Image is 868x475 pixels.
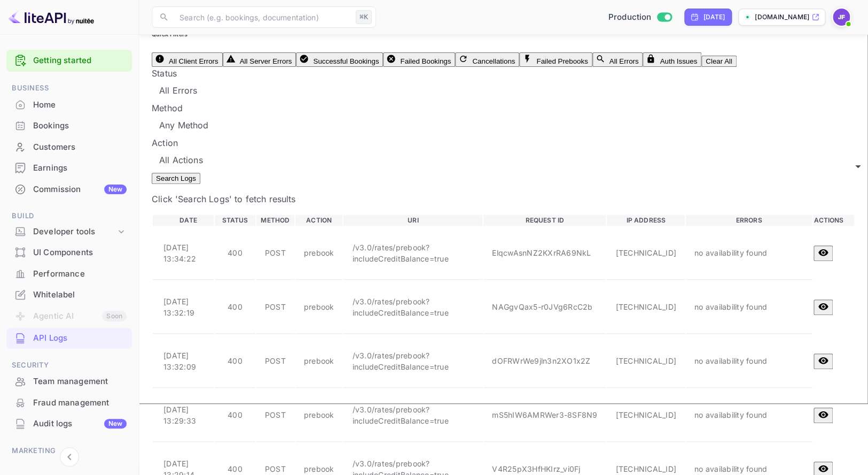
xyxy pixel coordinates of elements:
[256,215,294,226] th: Method
[455,52,519,67] button: Cancellations
[6,158,132,179] div: Earnings
[33,162,127,174] div: Earnings
[701,56,737,67] button: Clear All
[265,355,286,366] p: POST
[6,116,132,135] a: Bookings
[33,141,127,154] div: Customers
[6,413,132,434] div: Audit logsNew
[33,183,127,196] div: Commission
[343,215,482,226] th: URI
[33,247,127,259] div: UI Components
[163,242,205,264] p: [DATE] 13:34:22
[813,215,854,226] th: Actions
[607,215,685,226] th: IP Address
[296,52,383,67] button: Successful Bookings
[615,355,676,366] p: [TECHNICAL_ID]
[33,289,127,301] div: Whitelabel
[6,328,132,348] a: API Logs
[6,242,132,262] a: UI Components
[608,11,652,24] span: Production
[304,247,334,258] p: prebook
[492,355,597,366] p: dOFRWrWe9jln3n2XO1x2Z
[6,179,132,200] div: CommissionNew
[6,137,132,157] a: Customers
[483,215,606,226] th: Request ID
[6,116,132,136] div: Bookings
[223,248,247,257] span: 400
[304,409,334,420] p: prebook
[6,242,132,263] div: UI Components
[6,285,132,305] div: Whitelabel
[33,397,127,409] div: Fraud management
[152,103,183,113] label: Method
[615,301,676,312] p: [TECHNICAL_ID]
[153,215,214,226] th: Date
[6,371,132,392] div: Team management
[304,355,334,366] p: prebook
[152,193,855,205] p: Click 'Search Logs' to fetch results
[152,137,178,148] label: Action
[492,247,597,258] p: ElqcwAsnNZ2KXrRA69NkL
[703,12,725,22] div: [DATE]
[6,285,132,304] a: Whitelabel
[6,82,132,94] span: Business
[643,52,701,67] button: Auth Issues
[33,332,127,344] div: API Logs
[694,463,803,474] p: no availability found
[383,52,455,67] button: Failed Bookings
[519,52,592,67] button: Failed Prebooks
[9,9,94,26] img: LiteAPI logo
[6,393,132,413] div: Fraud management
[694,355,803,366] p: no availability found
[352,242,474,264] p: /v3.0/rates/prebook?includeCreditBalance=true
[163,350,205,372] p: [DATE] 13:32:09
[265,409,286,420] p: POST
[223,52,296,67] button: All Server Errors
[352,404,474,426] p: /v3.0/rates/prebook?includeCreditBalance=true
[6,223,132,241] div: Developer tools
[152,52,223,67] button: All Client Errors
[223,410,247,419] span: 400
[615,409,676,420] p: [TECHNICAL_ID]
[33,461,127,473] div: Promo codes
[6,210,132,222] span: Build
[604,11,676,24] div: Switch to Sandbox mode
[592,52,643,67] button: All Errors
[60,447,79,466] button: Collapse navigation
[223,302,247,311] span: 400
[295,215,343,226] th: Action
[492,409,597,420] p: mS5hIW6AMRWer3-8SF8N9
[356,10,372,24] div: ⌘K
[686,215,812,226] th: Errors
[492,463,597,474] p: V4R25pX3HfHKIrz_vi0Fj
[104,419,127,428] div: New
[33,226,116,238] div: Developer tools
[265,301,286,312] p: POST
[163,296,205,318] p: [DATE] 13:32:19
[6,95,132,114] a: Home
[6,264,132,285] div: Performance
[694,409,803,420] p: no availability found
[352,350,474,372] p: /v3.0/rates/prebook?includeCreditBalance=true
[6,50,132,72] div: Getting started
[6,179,132,199] a: CommissionNew
[6,328,132,349] div: API Logs
[104,185,127,194] div: New
[6,264,132,284] a: Performance
[33,55,127,67] a: Getting started
[163,404,205,426] p: [DATE] 13:29:33
[33,376,127,388] div: Team management
[492,301,597,312] p: NAGgvQax5-r0JVg6RcC2b
[6,371,132,391] a: Team management
[33,99,127,111] div: Home
[6,158,132,178] a: Earnings
[6,413,132,433] a: Audit logsNew
[33,418,127,430] div: Audit logs
[33,268,127,280] div: Performance
[152,173,200,184] button: Search Logs
[694,247,803,258] p: no availability found
[6,95,132,116] div: Home
[33,120,127,132] div: Bookings
[694,301,803,312] p: no availability found
[6,445,132,457] span: Marketing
